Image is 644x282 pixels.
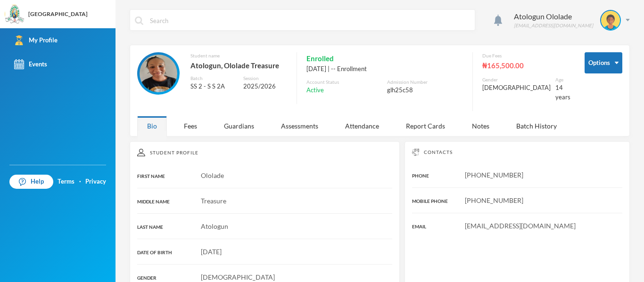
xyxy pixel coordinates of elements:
div: Batch History [506,116,567,136]
img: logo [5,5,24,24]
div: Guardians [214,116,264,136]
span: [PHONE_NUMBER] [465,171,523,179]
div: [GEOGRAPHIC_DATA] [28,10,88,18]
span: Active [306,86,324,95]
a: Help [9,175,53,189]
span: [PHONE_NUMBER] [465,196,523,204]
span: Ololade [201,171,224,179]
div: Due Fees [482,52,570,59]
div: Assessments [271,116,328,136]
button: Options [585,52,622,73]
img: STUDENT [140,55,177,92]
div: Batch [190,75,236,82]
div: Report Cards [396,116,455,136]
span: [DATE] [201,248,222,256]
div: Session [243,75,287,82]
div: Contacts [412,149,622,156]
a: Terms [58,177,74,186]
a: Privacy [85,177,106,186]
div: SS 2 - S S 2A [190,82,236,91]
div: Account Status [306,79,382,86]
span: [EMAIL_ADDRESS][DOMAIN_NAME] [465,222,576,230]
div: [EMAIL_ADDRESS][DOMAIN_NAME] [514,22,593,29]
div: Attendance [335,116,389,136]
div: Student name [190,52,287,59]
div: ₦165,500.00 [482,59,570,72]
div: [DEMOGRAPHIC_DATA] [482,83,551,93]
div: Age [555,76,570,83]
span: Treasure [201,197,226,205]
input: Search [149,10,470,31]
div: Student Profile [137,149,392,156]
div: Atologun, Ololade Treasure [190,59,287,72]
div: glh25c58 [387,86,463,95]
div: 14 years [555,83,570,102]
div: [DATE] | -- Enrollment [306,64,463,74]
div: Fees [174,116,207,136]
span: Atologun [201,222,228,230]
img: STUDENT [601,11,620,30]
img: search [135,16,143,25]
div: My Profile [14,35,58,45]
div: Gender [482,76,551,83]
div: 2025/2026 [243,82,287,91]
div: · [79,177,81,186]
div: Admission Number [387,79,463,86]
span: [DEMOGRAPHIC_DATA] [201,273,275,281]
div: Bio [137,116,167,136]
div: Atologun Ololade [514,11,593,22]
span: Enrolled [306,52,334,64]
div: Events [14,59,47,69]
div: Notes [462,116,499,136]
